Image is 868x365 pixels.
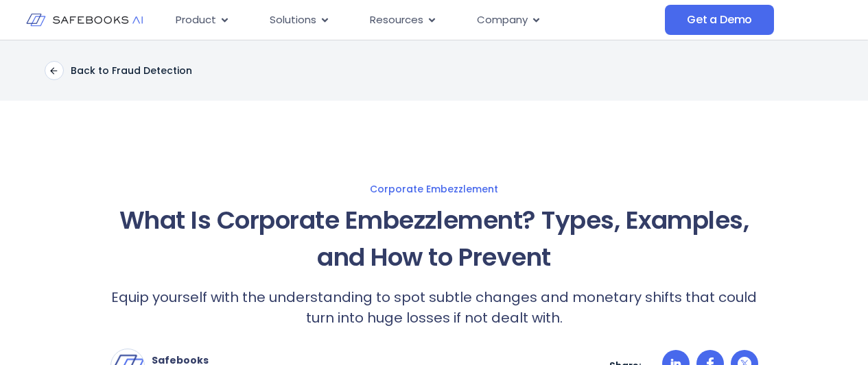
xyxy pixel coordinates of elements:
[477,12,528,28] span: Company
[165,7,665,34] div: Menu Toggle
[665,5,774,35] a: Get a Demo
[14,183,854,195] a: Corporate Embezzlement
[687,13,752,27] span: Get a Demo
[270,12,316,28] span: Solutions
[45,61,192,80] a: Back to Fraud Detection
[370,12,423,28] span: Resources
[165,7,665,34] nav: Menu
[110,287,758,328] p: Equip yourself with the understanding to spot subtle changes and monetary shifts that could turn ...
[176,12,216,28] span: Product
[110,202,758,276] h1: What Is Corporate Embezzlement? Types, Examples, and How to Prevent
[71,64,192,77] p: Back to Fraud Detection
